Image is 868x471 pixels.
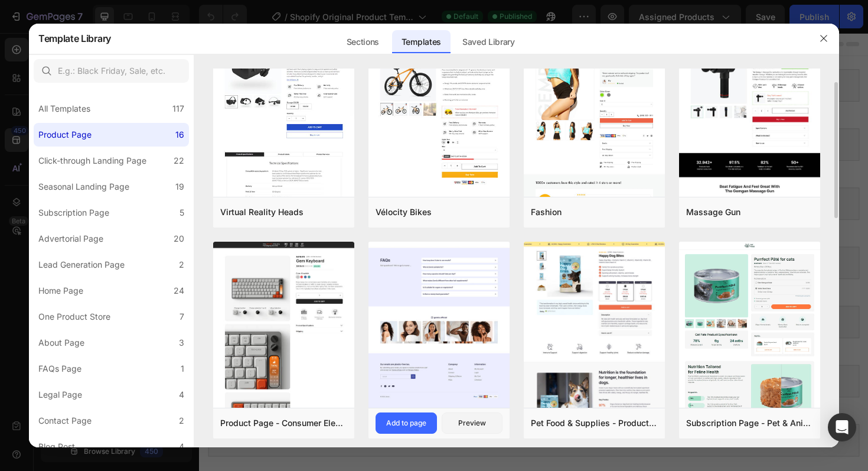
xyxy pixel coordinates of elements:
[392,30,451,54] div: Templates
[38,154,146,168] div: Click-through Landing Page
[38,440,75,454] div: Blog Post
[38,23,111,54] h2: Template Library
[174,284,184,298] div: 24
[453,30,524,54] div: Saved Library
[531,205,562,219] div: Fashion
[179,336,184,350] div: 3
[531,416,658,430] div: Pet Food & Supplies - Product Page with Bundle
[305,174,422,188] span: Shopify section: image-with-text
[179,258,184,272] div: 2
[828,413,856,441] div: Open Intercom Messenger
[309,48,418,63] span: Shopify section: main-product
[172,102,184,116] div: 117
[38,414,92,428] div: Contact Page
[38,206,109,220] div: Subscription Page
[175,180,184,194] div: 19
[686,416,813,430] div: Subscription Page - Pet & Animals - Gem Cat Food - Style 4
[175,128,184,142] div: 16
[291,111,437,125] span: Shopify section: horizontal-scrolling-text
[304,362,424,376] span: Shopify section: scrolling-images
[376,412,437,434] button: Add to page
[38,336,84,350] div: About Page
[180,206,184,220] div: 5
[38,362,81,376] div: FAQs Page
[179,440,184,454] div: 4
[220,416,347,430] div: Product Page - Consumer Electronics - Keyboard
[38,232,103,246] div: Advertorial Page
[220,205,304,219] div: Virtual Reality Heads
[34,59,189,83] input: E.g.: Black Friday, Sale, etc.
[180,310,184,324] div: 7
[319,424,409,438] span: Shopify section: rich-text
[174,232,184,246] div: 20
[442,412,503,434] button: Preview
[686,205,740,219] div: Massage Gun
[179,414,184,428] div: 2
[376,205,432,219] div: Vélocity Bikes
[181,362,184,376] div: 1
[179,388,184,402] div: 4
[38,180,129,194] div: Seasonal Landing Page
[337,30,389,54] div: Sections
[38,284,83,298] div: Home Page
[38,128,92,142] div: Product Page
[319,299,408,313] span: Shopify section: borders
[309,236,418,251] span: Shopify section: feature-icons
[458,418,486,428] div: Preview
[38,388,82,402] div: Legal Page
[38,310,110,324] div: One Product Store
[386,418,426,428] div: Add to page
[174,154,184,168] div: 22
[38,258,125,272] div: Lead Generation Page
[38,102,90,116] div: All Templates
